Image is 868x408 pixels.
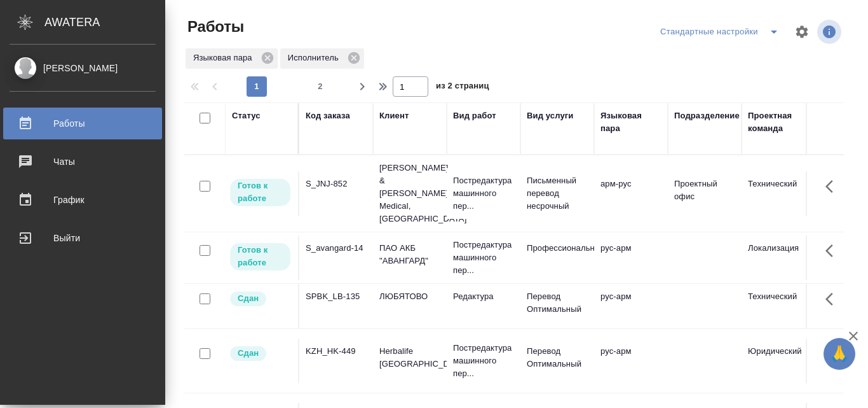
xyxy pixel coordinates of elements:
div: Статус [232,109,261,122]
span: 🙏 [829,341,850,367]
button: 🙏 [824,338,855,370]
td: Проектный офис [668,171,742,216]
button: Здесь прячутся важные кнопки [818,236,848,266]
p: Готов к работе [238,244,283,269]
td: рус-арм [594,236,668,280]
p: Постредактура машинного пер... [453,174,514,213]
a: График [3,184,162,216]
div: KZH_HK-449 [306,345,367,358]
a: Чаты [3,146,162,178]
span: из 2 страниц [436,78,489,97]
p: Herbalife [GEOGRAPHIC_DATA] [379,345,440,370]
p: Постредактура машинного пер... [453,239,514,277]
p: Письменный перевод несрочный [527,174,588,213]
div: График [10,190,156,209]
div: Менеджер проверил работу исполнителя, передает ее на следующий этап [229,345,292,362]
div: Клиент [379,109,409,122]
p: Готов к работе [238,179,283,205]
button: Здесь прячутся важные кнопки [818,171,848,202]
p: Перевод Оптимальный [527,345,588,370]
p: Языковая пара [193,52,257,64]
p: Перевод Оптимальный [527,290,588,316]
a: Выйти [3,222,162,254]
div: Проектная команда [748,109,809,135]
div: SPBK_LB-135 [306,290,367,303]
div: Код заказа [306,109,350,122]
p: Исполнитель [288,52,343,64]
div: Языковая пара [600,109,661,135]
div: Работы [10,114,156,133]
p: Постредактура машинного пер... [453,342,514,380]
div: Вид работ [453,109,496,122]
span: Работы [184,17,244,37]
td: Юридический [742,339,815,383]
div: Языковая пара [186,48,278,69]
div: split button [657,22,787,42]
td: Локализация [742,236,815,280]
td: Технический [742,284,815,328]
span: 2 [310,80,330,93]
button: Здесь прячутся важные кнопки [818,284,848,314]
div: AWATERA [44,10,165,35]
div: Вид услуги [527,109,574,122]
td: арм-рус [594,171,668,216]
p: Редактура [453,290,514,303]
div: Менеджер проверил работу исполнителя, передает ее на следующий этап [229,290,292,307]
div: [PERSON_NAME] [10,61,156,75]
div: S_JNJ-852 [306,178,367,190]
div: Выйти [10,229,156,248]
p: Сдан [238,292,259,305]
div: Исполнитель [280,48,364,69]
span: Посмотреть информацию [817,20,844,44]
div: Чаты [10,152,156,171]
td: Технический [742,171,815,216]
a: Работы [3,108,162,139]
div: Исполнитель может приступить к работе [229,242,292,272]
p: ЛЮБЯТОВО [379,290,440,303]
p: ПАО АКБ "АВАНГАРД" [379,242,440,267]
td: рус-арм [594,284,668,328]
span: Настроить таблицу [787,17,817,47]
div: Подразделение [674,109,740,122]
p: [PERSON_NAME] & [PERSON_NAME] Medical, [GEOGRAPHIC_DATA] [379,162,440,225]
button: Здесь прячутся важные кнопки [818,339,848,369]
p: Профессиональный [527,242,588,255]
td: рус-арм [594,339,668,383]
p: Сдан [238,347,259,360]
button: 2 [310,76,330,97]
div: S_avangard-14 [306,242,367,255]
div: Исполнитель может приступить к работе [229,178,292,208]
